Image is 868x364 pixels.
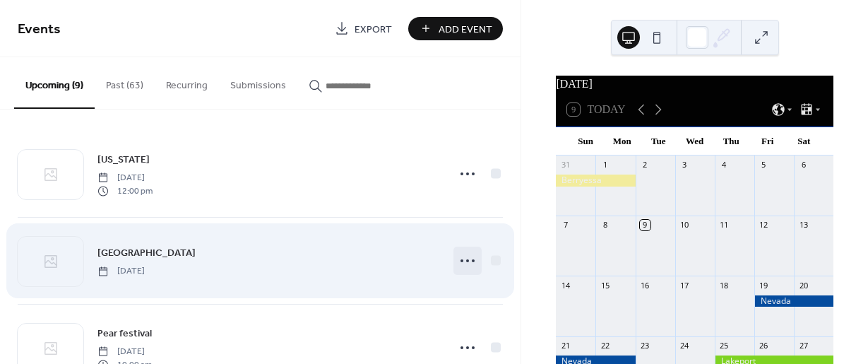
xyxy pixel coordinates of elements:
a: Pear festival [97,325,152,341]
div: 4 [719,160,730,170]
div: 25 [719,341,730,351]
div: 5 [759,160,769,170]
div: [DATE] [556,76,833,93]
div: Wed [677,127,713,155]
div: 13 [798,220,809,230]
div: 26 [759,341,769,351]
div: Tue [640,127,677,155]
div: 24 [679,341,690,351]
div: 15 [600,280,610,290]
a: [US_STATE] [97,151,150,168]
div: 11 [719,220,730,230]
span: [GEOGRAPHIC_DATA] [97,246,196,261]
div: 19 [759,280,769,290]
div: 2 [640,160,650,170]
span: Add Event [439,22,492,37]
button: Past (63) [95,57,155,107]
div: Sat [785,127,822,155]
button: Recurring [155,57,219,107]
span: [DATE] [97,172,153,184]
div: 12 [759,220,769,230]
span: [DATE] [97,346,152,358]
div: 1 [600,160,610,170]
div: 22 [600,341,610,351]
div: 16 [640,280,650,290]
div: 20 [798,280,809,290]
span: [DATE] [97,265,145,278]
span: Pear festival [97,327,152,341]
a: [GEOGRAPHIC_DATA] [97,245,196,261]
div: Berryessa [556,175,635,187]
div: 14 [560,280,571,290]
a: Export [324,17,403,40]
div: Thu [713,127,749,155]
div: 18 [719,280,730,290]
span: 12:00 pm [97,184,153,197]
div: Fri [749,127,786,155]
div: 3 [679,160,690,170]
button: Upcoming (9) [14,57,95,109]
button: Add Event [408,17,503,40]
div: 9 [640,220,650,230]
div: 23 [640,341,650,351]
div: 27 [798,341,809,351]
div: Nevada [754,295,833,307]
div: 6 [798,160,809,170]
div: 17 [679,280,690,290]
div: Sun [567,127,604,155]
button: Submissions [219,57,297,107]
div: Mon [604,127,641,155]
div: 21 [560,341,571,351]
span: Events [18,16,61,43]
div: 8 [600,220,610,230]
div: 7 [560,220,571,230]
div: 31 [560,160,571,170]
span: [US_STATE] [97,153,150,168]
span: Export [355,22,392,37]
div: 10 [679,220,690,230]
